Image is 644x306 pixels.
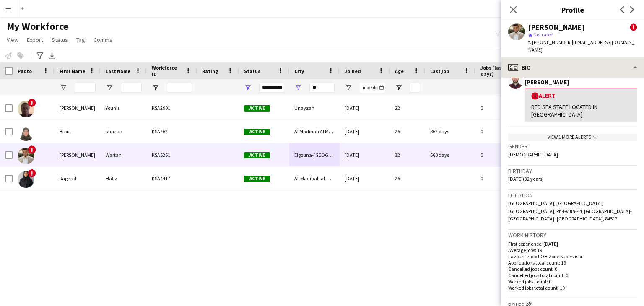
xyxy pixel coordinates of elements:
[244,129,270,135] span: Active
[475,96,530,119] div: 0
[410,83,420,93] input: Age Filter Input
[101,120,147,143] div: khazaa
[147,96,197,119] div: KSA2901
[23,34,47,45] a: Export
[630,23,637,31] span: !
[508,259,637,266] p: Applications total count: 19
[475,143,530,166] div: 0
[152,84,159,91] button: Open Filter Menu
[508,272,637,278] p: Cancelled jobs total count: 0
[244,105,270,112] span: Active
[508,285,637,291] p: Worked jobs total count: 19
[244,152,270,158] span: Active
[18,101,34,117] img: Ali Younis
[525,78,637,86] div: [PERSON_NAME]
[7,36,18,44] span: View
[48,34,71,45] a: Status
[390,167,425,190] div: 25
[360,83,385,93] input: Joined Filter Input
[508,247,637,253] p: Average jobs: 19
[289,143,340,166] div: Elgouna-[GEOGRAPHIC_DATA]- [GEOGRAPHIC_DATA]
[101,167,147,190] div: Hafiz
[147,120,197,143] div: KSA762
[528,23,584,31] div: [PERSON_NAME]
[508,200,632,221] span: [GEOGRAPHIC_DATA], [GEOGRAPHIC_DATA], [GEOGRAPHIC_DATA], Ph4-villa-44, [GEOGRAPHIC_DATA]-[GEOGRAP...
[93,36,112,44] span: Comms
[244,68,260,74] span: Status
[340,143,390,166] div: [DATE]
[294,84,302,91] button: Open Filter Menu
[508,231,637,239] h3: Work history
[202,68,218,74] span: Rating
[508,241,637,247] p: First experience: [DATE]
[18,124,34,141] img: Btoul khazaa
[425,120,475,143] div: 867 days
[28,145,36,154] span: !
[35,51,45,61] app-action-btn: Advanced filters
[531,92,539,100] span: !
[508,151,558,158] span: [DEMOGRAPHIC_DATA]
[27,36,43,44] span: Export
[508,192,637,199] h3: Location
[531,92,631,100] div: Alert
[508,143,637,150] h3: Gender
[18,68,32,74] span: Photo
[101,143,147,166] div: Wartan
[508,134,637,141] div: View 1 more alerts
[75,83,96,93] input: First Name Filter Input
[3,34,22,45] a: View
[55,120,101,143] div: Btoul
[501,57,644,78] div: Bio
[340,167,390,190] div: [DATE]
[345,84,352,91] button: Open Filter Menu
[47,51,57,61] app-action-btn: Export XLSX
[528,39,634,53] span: | [EMAIL_ADDRESS][DOMAIN_NAME]
[508,176,544,182] span: [DATE] (32 years)
[60,68,85,74] span: First Name
[106,68,130,74] span: Last Name
[244,84,252,91] button: Open Filter Menu
[531,103,631,118] div: RED SEA STAFF LOCATED IN [GEOGRAPHIC_DATA]
[501,4,644,15] h3: Profile
[533,31,553,38] span: Not rated
[390,120,425,143] div: 25
[395,84,402,91] button: Open Filter Menu
[340,96,390,119] div: [DATE]
[430,68,449,74] span: Last job
[106,84,113,91] button: Open Filter Menu
[390,143,425,166] div: 32
[52,36,68,44] span: Status
[480,65,515,77] span: Jobs (last 90 days)
[289,120,340,143] div: Al Madinah Al Munawwarah
[147,143,197,166] div: KSA5261
[289,96,340,119] div: Unayzah
[90,34,116,45] a: Comms
[101,96,147,119] div: Younis
[18,171,34,188] img: Raghad Hafiz
[395,68,404,74] span: Age
[294,68,304,74] span: City
[152,65,182,77] span: Workforce ID
[528,39,572,45] span: t. [PHONE_NUMBER]
[28,169,36,177] span: !
[475,167,530,190] div: 0
[76,36,85,44] span: Tag
[7,20,68,33] span: My Workforce
[60,84,67,91] button: Open Filter Menu
[244,176,270,182] span: Active
[167,83,192,93] input: Workforce ID Filter Input
[289,167,340,190] div: Al-Madinah al-Munawwarah
[508,266,637,272] p: Cancelled jobs count: 0
[345,68,361,74] span: Joined
[18,148,34,164] img: Daniel Wartan
[55,143,101,166] div: [PERSON_NAME]
[309,83,335,93] input: City Filter Input
[508,253,637,259] p: Favourite job: FOH Zone Supervisor
[425,143,475,166] div: 660 days
[121,83,142,93] input: Last Name Filter Input
[390,96,425,119] div: 22
[508,278,637,285] p: Worked jobs count: 0
[508,167,637,175] h3: Birthday
[28,99,36,107] span: !
[147,167,197,190] div: KSA4417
